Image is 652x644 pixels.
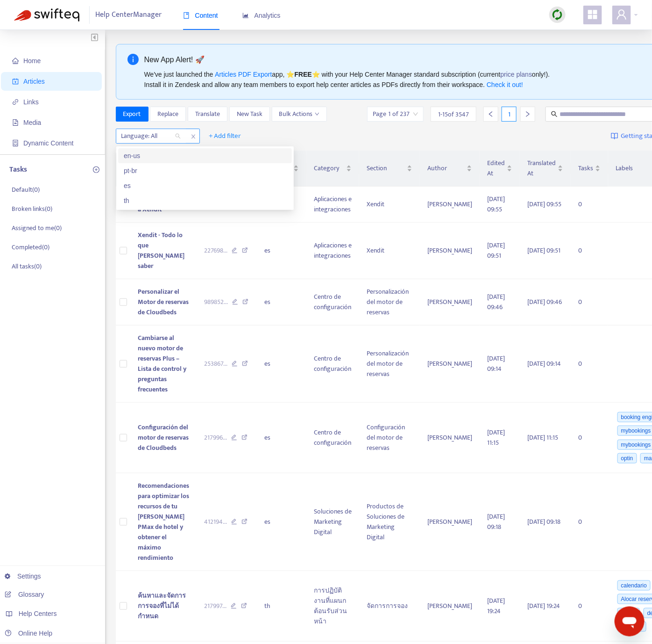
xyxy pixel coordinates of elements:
span: Cambiarse al nuevo motor de reservas Plus – Lista de control y preguntas frecuentes [138,333,187,395]
a: Articles PDF Export [215,71,272,78]
span: + Add filter [209,130,241,142]
p: All tasks ( 0 ) [12,261,42,271]
span: [DATE] 11:15 [487,427,505,448]
span: New Task [237,109,262,119]
span: Replace [157,109,178,119]
span: search [551,111,558,117]
img: image-link [611,132,618,140]
button: + Add filter [202,129,248,144]
span: Personalizar el Motor de reservas de Cloudbeds [138,286,189,318]
span: appstore [587,9,598,20]
div: en-us [124,151,286,161]
span: Dynamic Content [23,139,73,147]
a: Settings [5,572,41,580]
span: 412194 ... [205,517,227,527]
span: Edited At [487,158,505,179]
span: optin [617,453,637,463]
span: Home [23,57,41,65]
button: Replace [150,107,186,122]
span: Tasks [578,163,593,174]
td: [PERSON_NAME] [420,403,480,473]
span: Translate [195,109,220,119]
p: Completed ( 0 ) [12,242,50,252]
td: 0 [571,279,608,326]
b: FREE [294,71,312,78]
td: Centro de configuración [306,326,359,403]
td: การปฏิบัติงานที่แผนกต้อนรับส่วนหน้า [306,571,359,642]
span: 989852 ... [205,297,228,307]
td: 0 [571,473,608,571]
td: Xendit [359,187,420,223]
td: 0 [571,326,608,403]
span: Articles [23,78,45,85]
div: th [118,193,292,208]
span: home [12,58,19,64]
button: Translate [188,107,227,122]
td: [PERSON_NAME] [420,223,480,279]
td: es [257,473,306,571]
td: [PERSON_NAME] [420,279,480,326]
span: account-book [12,78,19,85]
span: [DATE] 09:46 [527,297,562,307]
span: [DATE] 09:55 [487,194,505,215]
span: Help Center Manager [96,6,162,24]
span: [DATE] 09:14 [527,358,561,369]
a: Glossary [5,591,44,598]
span: [DATE] 09:18 [527,516,560,527]
span: Category [314,163,344,174]
span: 217996 ... [205,433,227,443]
th: Author [420,151,480,187]
span: Bulk Actions [279,109,319,119]
td: Soluciones de Marketing Digital [306,473,359,571]
span: Recomendaciones para optimizar los recursos de tu [PERSON_NAME] PMax de hotel y obtener el máximo... [138,480,190,563]
span: calendario [617,580,651,591]
div: es [124,181,286,191]
p: Default ( 0 ) [12,185,40,195]
a: price plans [501,71,532,78]
td: [PERSON_NAME] [420,473,480,571]
td: 0 [571,403,608,473]
td: Personalización del motor de reservas [359,326,420,403]
span: 1 - 15 of 3547 [438,109,469,119]
div: pt-br [118,163,292,178]
td: Centro de configuración [306,279,359,326]
span: info-circle [128,54,139,65]
span: file-image [12,119,19,126]
img: sync.dc5367851b00ba804db3.png [552,9,563,21]
span: left [488,111,494,117]
td: th [257,571,306,642]
td: Personalización del motor de reservas [359,279,420,326]
a: Online Help [5,630,52,637]
span: [DATE] 09:51 [527,245,560,256]
div: en-us [118,148,292,163]
td: [PERSON_NAME] [420,326,480,403]
p: Tasks [9,164,27,175]
span: book [183,12,190,19]
td: 0 [571,187,608,223]
span: Section [367,163,405,174]
th: Translated At [520,151,571,187]
span: link [12,99,19,105]
button: New Task [229,107,270,122]
span: 227698 ... [205,246,228,256]
span: [DATE] 19:24 [527,601,560,611]
span: area-chart [242,12,249,19]
th: Tasks [571,151,608,187]
th: Section [359,151,420,187]
div: pt-br [124,166,286,176]
span: Links [23,98,39,106]
span: Translated At [527,158,556,179]
iframe: Button to launch messaging window [615,607,645,637]
td: es [257,326,306,403]
p: Assigned to me ( 0 ) [12,223,62,233]
span: [DATE] 09:46 [487,291,505,312]
td: Xendit [359,223,420,279]
th: Category [306,151,359,187]
td: [PERSON_NAME] [420,187,480,223]
span: Configuración del motor de reservas de Cloudbeds [138,422,189,453]
a: Check it out! [487,81,523,88]
div: es [118,178,292,193]
th: Edited At [480,151,520,187]
td: [PERSON_NAME] [420,571,480,642]
span: [DATE] 09:18 [487,511,505,532]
